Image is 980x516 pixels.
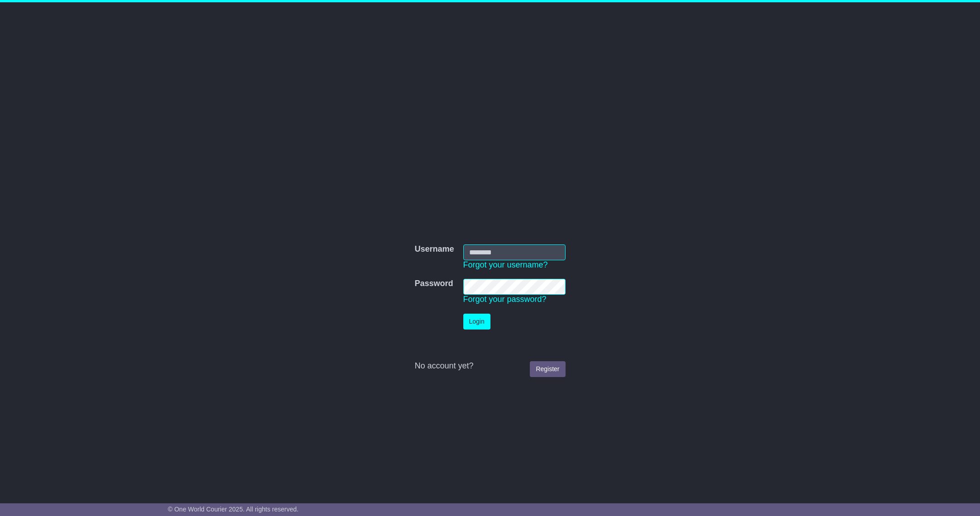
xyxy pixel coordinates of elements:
[530,361,565,377] a: Register
[414,244,454,254] label: Username
[414,361,565,371] div: No account yet?
[463,295,547,304] a: Forgot your password?
[463,314,490,330] button: Login
[463,260,548,269] a: Forgot your username?
[168,506,299,513] span: © One World Courier 2025. All rights reserved.
[414,279,453,289] label: Password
